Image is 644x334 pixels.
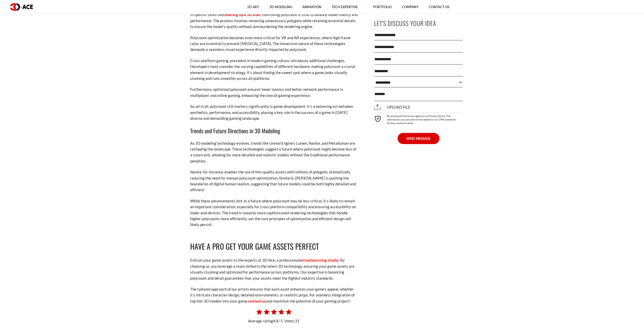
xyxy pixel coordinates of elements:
h3: Trends and Future Directions in 3D Modeling [190,126,358,135]
p: So, all in all, polycount still matters significantly in game development. It’s a balancing act b... [190,103,358,121]
span: Upload file [374,105,410,110]
a: contact us [248,299,266,303]
p: Furthermore, optimized polycount ensures lower latency and better network performance in multipla... [190,86,358,98]
button: SEND MESSAGE [398,133,439,144]
p: Polycount optimization becomes even more critical for VR and AR experiences, where high frame rat... [190,35,358,53]
p: In specific tasks like , controlling polycount is vital to balance model fidelity and performance... [190,12,358,29]
h2: Have a Pro Get Your Game Assets Perfect [190,240,358,252]
p: While these advancements hint at a future where polycount may be less critical, it’s likely to re... [190,198,358,228]
a: cleaning up a 3D scan [224,12,260,17]
p: Nanite, for instance, enables the use of film-quality assets with millions of polygons, dramatica... [190,169,358,193]
p: As 3D modeling technology evolves, trends like Unreal Engine’s Lumen, Nanite, and Metahuman are r... [190,140,358,164]
span: 4.8 [273,318,278,323]
p: Average rating / 5. Votes: [181,318,367,324]
p: The tailored approach of our artists ensures that each asset enhances your game’s appeal, whether... [190,286,358,304]
span: 31 [295,318,300,323]
a: art outsourcing studio [300,258,339,262]
p: Let's Discuss Your Idea [374,18,463,29]
p: Cross-platform gaming, prevalent in modern gaming culture, introduces additional challenges. Deve... [190,58,358,82]
div: By sending this form you agree to our Privacy Policy. The information you provide will be added t... [374,113,463,125]
p: Entrust your game assets to the experts at 3D-Ace, a professional . By choosing us, you leverage ... [190,257,358,281]
img: logo dark [10,3,33,11]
